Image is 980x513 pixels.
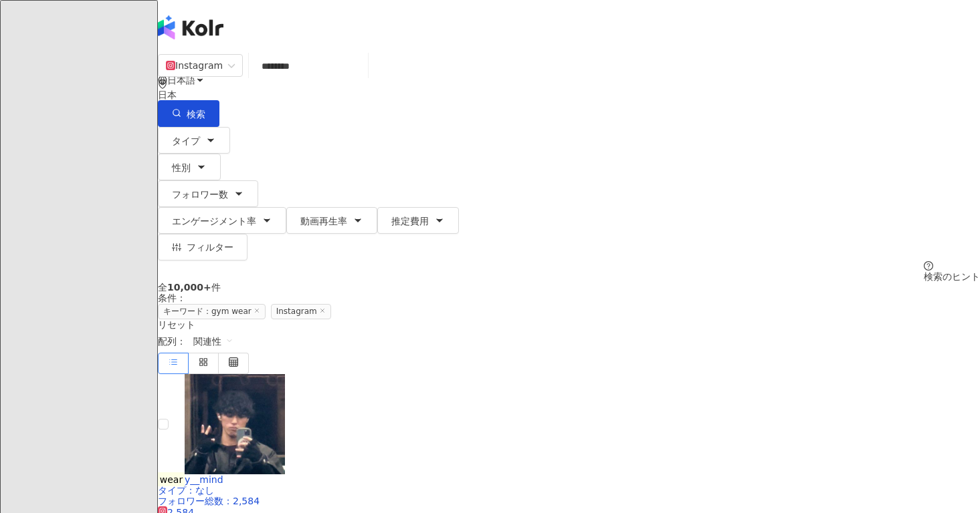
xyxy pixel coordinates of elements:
[158,207,286,234] button: エンゲージメント率
[286,207,377,234] button: 動画再生率
[158,127,230,154] button: タイプ
[158,180,258,207] button: フォロワー数
[185,474,223,485] span: y__mind
[158,15,223,39] img: logo
[158,472,185,487] mark: wear
[158,282,980,293] div: 全 件
[172,136,200,146] span: タイプ
[300,216,347,226] span: 動画再生率
[185,374,285,474] img: KOL Avatar
[271,304,331,319] span: Instagram
[924,271,980,282] div: 検索のヒント
[924,261,933,271] span: question-circle
[187,109,205,120] span: 検索
[172,189,228,200] span: フォロワー数
[158,154,221,180] button: 性別
[158,79,167,89] span: environment
[172,216,256,226] span: エンゲージメント率
[193,331,233,352] span: 関連性
[167,282,211,293] span: 10,000+
[158,304,266,319] span: キーワード：gym wear
[166,55,223,76] div: Instagram
[158,234,248,261] button: フィルター
[158,319,980,330] div: リセット
[158,100,219,127] button: 検索
[187,242,233,252] span: フィルター
[158,90,980,100] div: 日本
[391,216,429,226] span: 推定費用
[158,485,980,496] div: タイプ ： なし
[158,330,980,353] div: 配列：
[158,496,980,506] div: フォロワー総数 ： 2,584
[377,207,459,234] button: 推定費用
[172,162,191,173] span: 性別
[158,293,186,303] span: 条件 ：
